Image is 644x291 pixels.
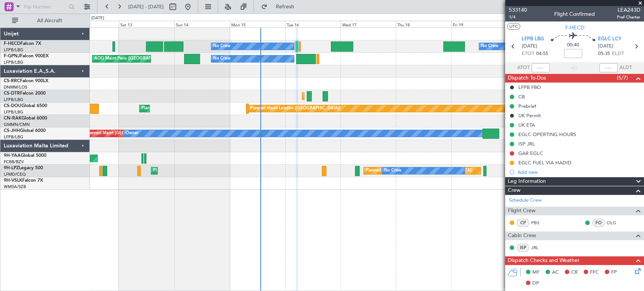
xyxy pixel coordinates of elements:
div: No Crew [384,165,401,176]
div: [DATE] [91,15,104,21]
span: Flight Crew [508,207,536,215]
div: Fri 12 [63,21,119,28]
span: [DATE] - [DATE] [128,3,164,10]
span: F-HECD [565,24,584,32]
span: F-GPNJ [4,54,20,58]
span: 04:55 [536,50,548,58]
span: CS-JHH [4,129,20,133]
button: All Aircraft [8,15,82,27]
div: CP [517,219,529,227]
a: OLG [607,219,624,226]
div: ISP [517,244,529,252]
div: No Crew [481,41,498,52]
div: Planned Maint Cannes ([GEOGRAPHIC_DATA]) [153,165,243,176]
div: Wed 17 [340,21,396,28]
button: Refresh [258,1,303,13]
span: 05:35 [598,50,610,58]
div: No Crew [213,53,231,64]
div: Sat 13 [119,21,174,28]
div: Add new [518,169,640,175]
span: Crew [508,186,521,195]
span: CN-RAK [4,116,22,121]
div: Flight Confirmed [554,10,595,18]
div: CB [518,93,525,100]
div: Owner [126,128,138,139]
input: --:-- [532,63,550,72]
a: 9H-LPZLegacy 500 [4,166,43,170]
a: PBS [531,219,548,226]
span: (5/7) [617,74,628,82]
a: LFMD/CEQ [4,172,26,177]
button: UTC [507,23,520,30]
span: Cabin Crew [508,231,536,240]
span: 00:40 [567,41,579,49]
a: F-HECDFalcon 7X [4,41,41,46]
a: 9H-VSLKFalcon 7X [4,178,43,183]
span: ETOT [522,50,534,58]
a: WMSA/SZB [4,184,26,190]
span: AC [552,269,559,276]
span: CS-RRC [4,79,20,83]
a: LFPB/LBG [4,60,23,65]
a: JRL [531,244,548,251]
span: All Aircraft [20,18,80,23]
span: FFC [590,269,599,276]
div: Fri 19 [451,21,507,28]
span: ALDT [619,64,632,72]
span: Leg Information [508,177,546,186]
div: AOG Maint Paris ([GEOGRAPHIC_DATA]) [94,53,174,64]
a: Schedule Crew [509,197,542,204]
span: Refresh [269,4,301,9]
input: Trip Number [23,1,66,12]
span: LFPB LBG [522,35,544,43]
a: CS-JHHGlobal 6000 [4,129,46,133]
span: [DATE] [598,43,613,50]
div: EGLC FUEL VIA HADID [518,159,572,166]
span: 9H-VSLK [4,178,22,183]
div: Mon 15 [230,21,285,28]
a: LFPB/LBG [4,47,23,53]
span: FP [611,269,617,276]
span: CR [571,269,578,276]
span: F-HECD [4,41,20,46]
a: CS-DTRFalcon 2000 [4,91,46,96]
a: LFPB/LBG [4,134,23,140]
a: CS-RRCFalcon 900LX [4,79,48,83]
div: Planned [GEOGRAPHIC_DATA] ([GEOGRAPHIC_DATA]) [366,165,472,176]
div: Planned Maint London ([GEOGRAPHIC_DATA]) [250,103,340,114]
span: [DATE] [522,43,537,50]
span: Pref Charter [617,14,640,20]
a: CS-DOUGlobal 6500 [4,104,47,108]
div: ISP JRL [518,141,535,147]
span: CS-DOU [4,104,22,108]
div: GAR EGLC [518,150,543,156]
div: Sun 14 [174,21,230,28]
a: CN-RAKGlobal 6000 [4,116,47,121]
div: EGLC OPERTING HOURS [518,131,576,138]
div: Thu 18 [396,21,451,28]
div: LFPB FBO [518,84,541,90]
span: 9H-LPZ [4,166,19,170]
span: LEA243D [617,6,640,14]
span: Dispatch To-Dos [508,74,546,83]
a: FCBB/BZV [4,159,24,165]
a: LFPB/LBG [4,109,23,115]
span: DP [532,280,539,287]
span: Dispatch Checks and Weather [508,256,579,265]
div: UK ETA [518,122,535,128]
span: ATOT [517,64,530,72]
div: UK Permit [518,112,541,119]
div: No Crew [213,41,231,52]
a: GMMN/CMN [4,122,30,127]
span: EGLC LCY [598,35,621,43]
span: 533140 [509,6,527,14]
span: MF [532,269,539,276]
a: 9H-YAAGlobal 5000 [4,153,46,158]
span: ELDT [612,50,624,58]
div: Prebrief [518,103,536,109]
span: 9H-YAA [4,153,21,158]
div: Planned Maint [GEOGRAPHIC_DATA] ([GEOGRAPHIC_DATA]) [141,103,260,114]
span: CS-DTR [4,91,20,96]
a: F-GPNJFalcon 900EX [4,54,49,58]
div: Tue 16 [285,21,341,28]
